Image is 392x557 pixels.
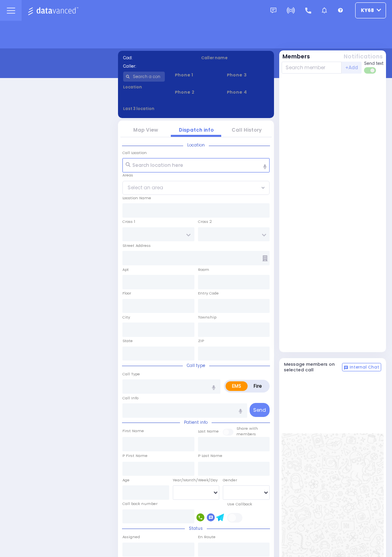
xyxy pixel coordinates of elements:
[232,126,262,133] a: Call History
[122,534,140,540] label: Assigned
[122,195,151,201] label: Location Name
[28,6,81,16] img: Logo
[227,501,252,507] label: Use Callback
[284,362,342,372] h5: Message members on selected call
[123,55,191,61] label: Cad:
[122,315,130,320] label: City
[122,371,140,377] label: Call Type
[236,431,256,437] span: members
[236,426,258,431] small: Share with
[247,381,268,391] label: Fire
[122,158,270,172] input: Search location here
[342,363,381,372] button: Internal Chat
[122,291,131,296] label: Floor
[122,267,129,272] label: Apt
[198,219,212,224] label: Cross 2
[198,453,222,459] label: P Last Name
[122,243,151,248] label: Street Address
[344,52,383,61] button: Notifications
[123,72,165,82] input: Search a contact
[227,72,269,78] span: Phone 3
[282,52,310,61] button: Members
[122,501,158,507] label: Call back number
[361,7,374,14] span: ky68
[198,338,204,344] label: ZIP
[355,2,386,18] button: ky68
[180,419,212,425] span: Patient info
[183,142,209,148] span: Location
[198,315,216,320] label: Township
[175,72,217,78] span: Phone 1
[227,89,269,96] span: Phone 4
[350,365,379,370] span: Internal Chat
[198,267,209,272] label: Room
[183,363,209,369] span: Call type
[122,477,130,483] label: Age
[223,477,237,483] label: Gender
[123,84,165,90] label: Location
[364,66,377,74] label: Turn off text
[122,172,133,178] label: Areas
[122,219,135,224] label: Cross 1
[123,63,191,69] label: Caller:
[133,126,158,133] a: Map View
[179,126,214,133] a: Dispatch info
[122,338,133,344] label: State
[198,534,216,540] label: En Route
[122,428,144,434] label: First Name
[262,255,268,261] span: Other building occupants
[270,8,276,14] img: message.svg
[364,60,384,66] span: Send text
[123,106,196,112] label: Last 3 location
[128,184,163,191] span: Select an area
[122,395,138,401] label: Call Info
[173,477,220,483] div: Year/Month/Week/Day
[175,89,217,96] span: Phone 2
[282,62,342,74] input: Search member
[198,291,219,296] label: Entry Code
[185,525,207,531] span: Status
[250,403,270,417] button: Send
[226,381,248,391] label: EMS
[344,366,348,370] img: comment-alt.png
[122,150,147,156] label: Call Location
[122,453,148,459] label: P First Name
[198,429,219,434] label: Last Name
[201,55,269,61] label: Caller name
